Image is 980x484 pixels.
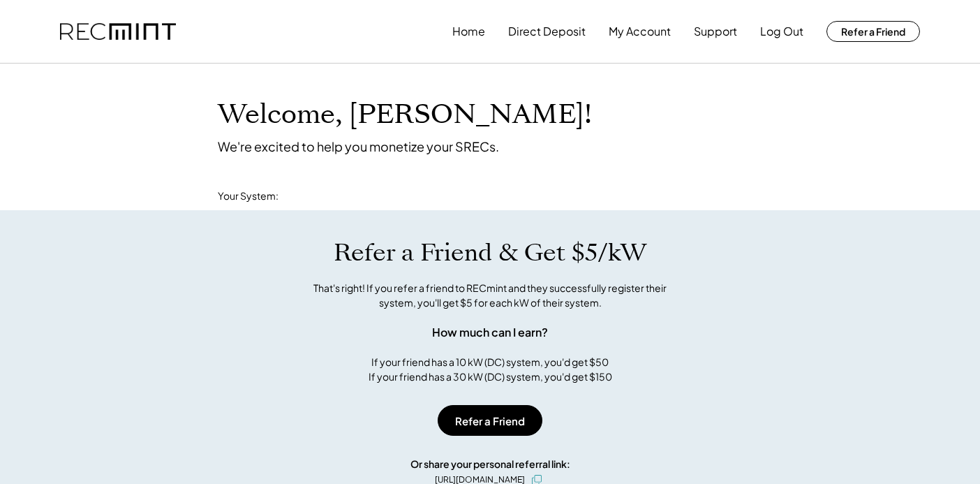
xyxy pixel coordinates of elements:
h1: Welcome, [PERSON_NAME]! [218,98,592,131]
div: We're excited to help you monetize your SRECs. [218,138,499,154]
button: My Account [609,17,671,45]
button: Support [694,17,737,45]
h1: Refer a Friend & Get $5/kW [334,238,646,267]
div: How much can I earn? [432,324,548,341]
div: Or share your personal referral link: [410,457,570,471]
button: Refer a Friend [438,405,542,436]
button: Direct Deposit [508,17,586,45]
div: Your System: [218,189,279,203]
div: If your friend has a 10 kW (DC) system, you'd get $50 If your friend has a 30 kW (DC) system, you... [369,355,612,384]
button: Home [452,17,485,45]
button: Log Out [760,17,803,45]
img: recmint-logotype%403x.png [60,23,176,41]
div: That's right! If you refer a friend to RECmint and they successfully register their system, you'l... [298,281,682,310]
button: Refer a Friend [826,21,920,42]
